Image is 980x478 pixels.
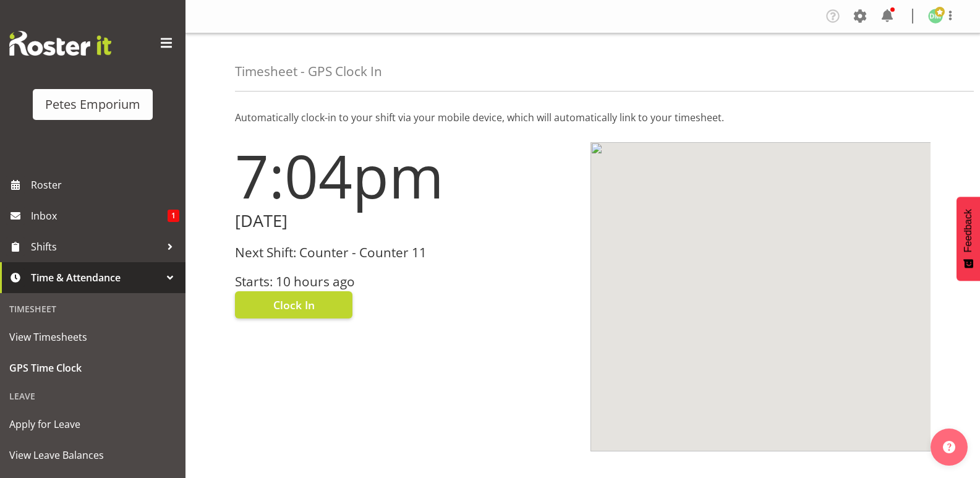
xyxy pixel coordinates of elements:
h3: Next Shift: Counter - Counter 11 [235,245,576,260]
button: Feedback - Show survey [957,197,980,281]
a: View Leave Balances [3,440,182,471]
img: Rosterit website logo [9,31,111,56]
span: Clock In [273,297,315,313]
span: Roster [31,176,179,194]
button: Clock In [235,291,352,318]
a: GPS Time Clock [3,352,182,383]
span: Apply for Leave [9,415,176,433]
span: Shifts [31,237,161,256]
span: Time & Attendance [31,268,161,287]
h2: [DATE] [235,211,576,231]
h1: 7:04pm [235,142,576,209]
h3: Starts: 10 hours ago [235,275,576,289]
span: Feedback [963,209,974,252]
p: Automatically clock-in to your shift via your mobile device, which will automatically link to you... [235,110,931,125]
span: View Leave Balances [9,446,176,464]
a: Apply for Leave [3,409,182,440]
span: 1 [168,210,179,222]
div: Leave [3,383,182,409]
div: Timesheet [3,296,182,322]
a: View Timesheets [3,322,182,352]
img: david-mcauley697.jpg [928,9,943,23]
h4: Timesheet - GPS Clock In [235,64,382,79]
span: Inbox [31,207,168,225]
div: Petes Emporium [45,95,140,114]
span: View Timesheets [9,328,176,346]
img: help-xxl-2.png [943,441,955,453]
span: GPS Time Clock [9,359,176,377]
